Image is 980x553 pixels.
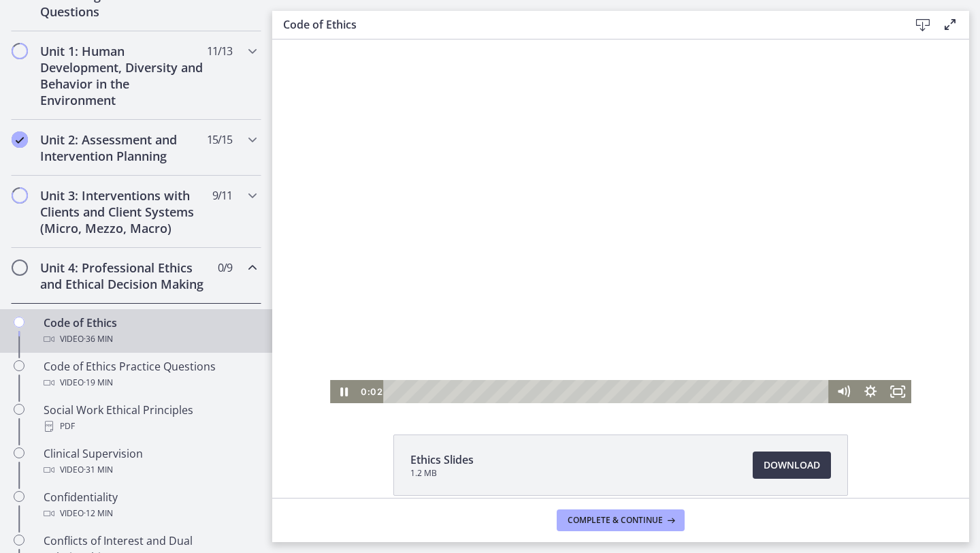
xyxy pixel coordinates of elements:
span: Ethics Slides [410,452,474,468]
span: Complete & continue [568,515,663,526]
div: Video [44,462,256,478]
span: 11 / 13 [207,43,232,59]
h2: Unit 1: Human Development, Diversity and Behavior in the Environment [40,43,206,108]
span: · 31 min [84,462,113,478]
span: 9 / 11 [212,187,232,204]
div: Confidentiality [44,489,256,522]
div: Social Work Ethical Principles [44,402,256,434]
a: Download [753,452,831,479]
button: Complete & continue [557,509,685,531]
span: Download [764,457,820,473]
div: Clinical Supervision [44,445,256,478]
div: Video [44,375,256,391]
i: Completed [12,131,28,148]
div: PDF [44,418,256,434]
button: Show settings menu [585,341,612,364]
h2: Unit 4: Professional Ethics and Ethical Decision Making [40,259,206,292]
span: · 19 min [84,375,113,391]
span: 15 / 15 [207,131,232,148]
button: Mute [557,341,585,364]
h3: Code of Ethics [283,16,887,33]
div: Code of Ethics Practice Questions [44,358,256,391]
h2: Unit 2: Assessment and Intervention Planning [40,131,206,164]
span: 1.2 MB [410,468,474,479]
h2: Unit 3: Interventions with Clients and Client Systems (Micro, Mezzo, Macro) [40,187,206,236]
span: · 12 min [84,505,113,522]
div: Video [44,331,256,347]
iframe: Video Lesson [272,39,969,403]
span: 0 / 9 [218,259,232,276]
button: Fullscreen [612,341,639,364]
span: · 36 min [84,331,113,347]
div: Video [44,505,256,522]
div: Code of Ethics [44,315,256,347]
